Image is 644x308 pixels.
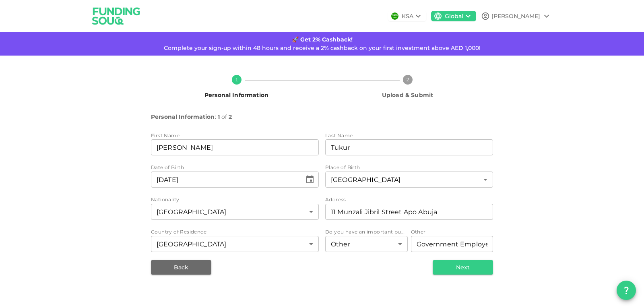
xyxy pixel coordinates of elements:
[445,12,463,21] div: Global
[325,172,493,188] div: placeOfBirth
[325,132,353,138] span: Last Name
[402,12,413,21] div: KSA
[325,196,346,203] span: Address
[164,44,481,52] span: Complete your sign-up within 48 hours and receive a 2% cashback on your first investment above AE...
[151,196,179,203] span: Nationality
[325,139,493,155] input: lastName
[302,172,318,188] button: Choose date, selected date is Jun 18, 1979
[215,112,216,122] span: :
[391,12,398,20] img: flag-sa.b9a346574cdc8950dd34b50780441f57.svg
[411,229,426,235] span: Other
[151,139,319,155] input: firstName
[229,112,232,122] span: 2
[151,163,184,172] span: Date of Birth
[204,91,268,99] span: Personal Information
[325,236,408,252] div: importantPublicFunction
[325,229,436,235] span: Do you have an important public function?
[221,112,227,122] span: of
[151,204,319,220] div: nationality
[406,77,409,83] text: 2
[151,112,215,122] span: Personal Information
[491,12,540,21] div: [PERSON_NAME]
[235,77,238,83] text: 1
[292,36,353,43] strong: 🚀 Get 2% Cashback!
[325,204,493,220] input: address.addressLine
[151,236,319,252] div: countryOfResidence
[382,91,433,99] span: Upload & Submit
[433,260,493,275] button: Next
[617,281,636,300] button: question
[151,172,302,188] input: ⁦⁨DD⁩ / ⁨MM⁩ / ⁨YYYY⁩⁩
[151,229,206,235] span: Country of Residence
[151,260,211,275] button: Back
[411,236,493,252] input: publicFunction.valueSpecified
[151,132,180,138] span: First Name
[218,112,220,122] span: 1
[325,164,360,170] span: Place of Birth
